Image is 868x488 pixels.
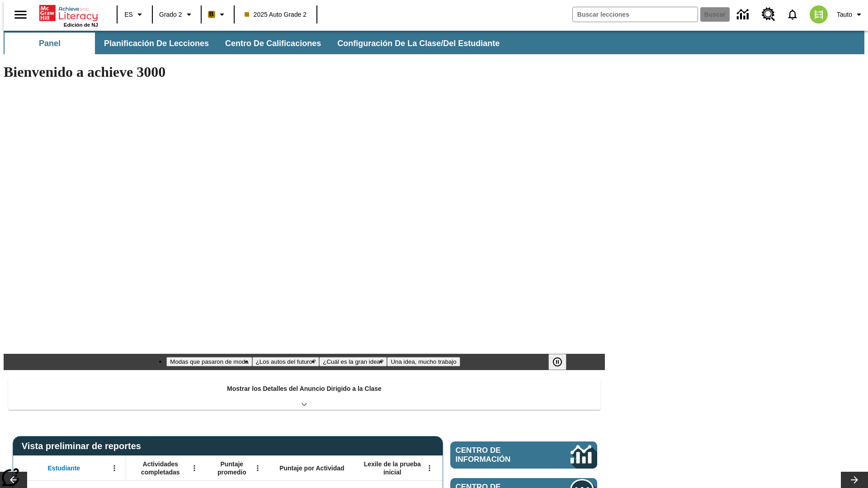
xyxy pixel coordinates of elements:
button: Abrir menú [108,461,121,475]
span: Centro de calificaciones [225,38,321,49]
span: ES [124,10,133,19]
div: Subbarra de navegación [4,31,864,54]
div: Pausar [548,354,576,370]
div: Subbarra de navegación [4,33,508,54]
button: Abrir menú [251,461,264,475]
div: Mostrar los Detalles del Anuncio Dirigido a la Clase [8,379,600,410]
button: Diapositiva 1 Modas que pasaron de moda [166,357,252,366]
span: Estudiante [48,464,80,472]
button: Diapositiva 3 ¿Cuál es la gran idea? [319,357,387,366]
a: Notificaciones [781,3,804,26]
input: Buscar campo [573,7,698,22]
button: Abrir el menú lateral [7,1,34,28]
span: Tauto [837,10,852,19]
button: Escoja un nuevo avatar [804,3,833,26]
span: Lexile de la prueba inicial [359,460,425,476]
p: Mostrar los Detalles del Anuncio Dirigido a la Clase [227,384,382,394]
span: Planificación de lecciones [104,38,209,49]
span: Actividades completadas [131,460,190,476]
button: Planificación de lecciones [97,33,216,54]
button: Perfil/Configuración [833,6,868,23]
h1: Bienvenido a achieve 3000 [4,64,605,80]
span: Grado 2 [159,10,182,19]
span: Edición de NJ [64,22,98,28]
button: Panel [5,33,95,54]
button: Abrir menú [188,461,201,475]
span: Vista preliminar de reportes [22,441,146,451]
img: avatar image [810,5,828,23]
a: Centro de recursos, Se abrirá en una pestaña nueva. [756,2,781,27]
span: Configuración de la clase/del estudiante [337,38,500,49]
a: Centro de información [450,441,597,469]
button: Abrir menú [423,461,436,475]
span: Puntaje por Actividad [279,464,344,472]
span: Puntaje promedio [210,460,254,476]
button: Centro de calificaciones [218,33,328,54]
span: Panel [39,38,61,49]
button: Diapositiva 4 Una idea, mucho trabajo [387,357,460,366]
button: Lenguaje: ES, Selecciona un idioma [120,6,149,23]
button: Boost El color de la clase es anaranjado claro. Cambiar el color de la clase. [204,6,231,23]
a: Portada [39,4,98,22]
button: Diapositiva 2 ¿Los autos del futuro? [252,357,320,366]
button: Pausar [548,354,566,370]
div: Portada [39,3,98,28]
button: Carrusel de lecciones, seguir [841,472,868,488]
a: Centro de información [731,2,756,27]
span: Centro de información [456,446,540,464]
span: B [209,9,214,20]
span: 2025 Auto Grade 2 [245,10,307,19]
button: Grado: Grado 2, Elige un grado [156,6,198,23]
button: Configuración de la clase/del estudiante [330,33,507,54]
